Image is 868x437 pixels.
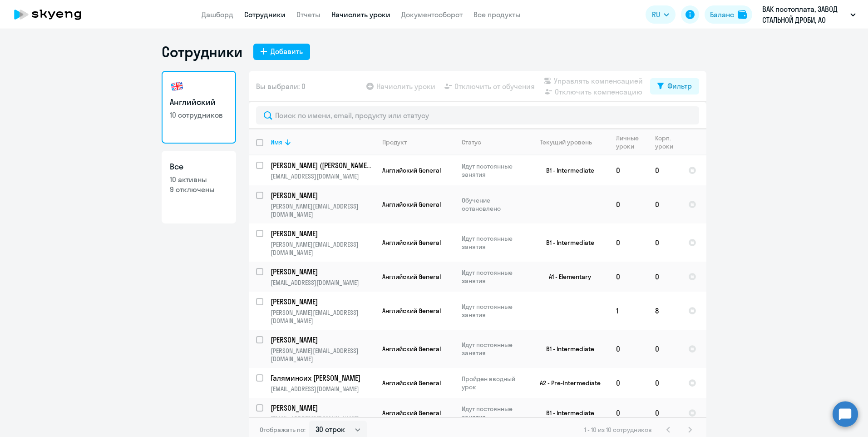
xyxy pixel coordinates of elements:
h3: Английский [170,96,228,108]
td: 0 [609,185,648,223]
h1: Сотрудники [162,43,242,61]
a: Английский10 сотрудников [162,71,236,144]
span: Английский General [382,238,441,247]
p: [PERSON_NAME][EMAIL_ADDRESS][DOMAIN_NAME] [271,347,375,363]
p: Идут постоянные занятия [462,303,524,319]
span: Английский General [382,273,441,281]
td: 0 [648,185,681,223]
div: Текущий уровень [540,138,592,146]
td: 1 [609,292,648,330]
a: Все продукты [473,10,521,19]
td: B1 - Intermediate [524,330,609,368]
p: [PERSON_NAME] ([PERSON_NAME]) [PERSON_NAME] [271,160,373,170]
p: Идут постоянные занятия [462,234,524,251]
span: Английский General [382,307,441,315]
p: [EMAIL_ADDRESS][DOMAIN_NAME] [271,415,375,423]
h3: Все [170,161,228,173]
span: Английский General [382,166,441,174]
a: Дашборд [202,10,233,19]
p: Идут постоянные занятия [462,162,524,179]
img: english [170,79,184,94]
td: 8 [648,292,681,330]
span: RU [652,9,660,20]
div: Баланс [710,9,734,20]
p: 10 сотрудников [170,110,228,120]
button: ВАК постоплата, ЗАВОД СТАЛЬНОЙ ДРОБИ, АО [758,4,860,25]
td: 0 [609,330,648,368]
button: Фильтр [650,78,699,94]
p: [PERSON_NAME][EMAIL_ADDRESS][DOMAIN_NAME] [271,308,375,325]
div: Продукт [382,138,454,146]
div: Имя [271,138,282,146]
div: Имя [271,138,375,146]
p: [EMAIL_ADDRESS][DOMAIN_NAME] [271,172,375,180]
span: Английский General [382,379,441,387]
a: Документооборот [401,10,463,19]
p: [PERSON_NAME][EMAIL_ADDRESS][DOMAIN_NAME] [271,240,375,257]
div: Продукт [382,138,407,146]
a: Все10 активны9 отключены [162,151,236,223]
td: 0 [648,368,681,398]
div: Статус [462,138,524,146]
td: 0 [609,262,648,292]
span: Английский General [382,200,441,209]
p: 9 отключены [170,184,228,194]
a: [PERSON_NAME] [271,335,375,345]
span: Английский General [382,345,441,353]
span: 1 - 10 из 10 сотрудников [584,426,652,434]
p: Галяминсих [PERSON_NAME] [271,373,373,383]
span: Отображать по: [260,426,306,434]
td: 0 [648,223,681,262]
td: A1 - Elementary [524,262,609,292]
a: [PERSON_NAME] [271,297,375,307]
td: 0 [648,330,681,368]
td: 0 [609,368,648,398]
p: Обучение остановлено [462,196,524,213]
td: A2 - Pre-Intermediate [524,368,609,398]
p: 10 активны [170,174,228,184]
p: Идут постоянные занятия [462,341,524,357]
span: Вы выбрали: 0 [256,81,306,92]
input: Поиск по имени, email, продукту или статусу [256,106,699,124]
a: [PERSON_NAME] [271,403,375,413]
p: Идут постоянные занятия [462,405,524,421]
p: [EMAIL_ADDRESS][DOMAIN_NAME] [271,278,375,287]
div: Добавить [271,46,303,57]
td: 0 [609,223,648,262]
button: Балансbalance [705,5,752,24]
div: Статус [462,138,481,146]
td: B1 - Intermediate [524,155,609,185]
td: B1 - Intermediate [524,223,609,262]
p: Пройден вводный урок [462,375,524,391]
a: Начислить уроки [331,10,390,19]
p: ВАК постоплата, ЗАВОД СТАЛЬНОЙ ДРОБИ, АО [762,4,847,25]
button: RU [646,5,676,24]
p: [PERSON_NAME] [271,297,373,307]
a: Сотрудники [244,10,286,19]
a: [PERSON_NAME] [271,190,375,200]
a: Галяминсих [PERSON_NAME] [271,373,375,383]
div: Личные уроки [616,134,641,150]
td: 0 [609,398,648,428]
div: Текущий уровень [532,138,608,146]
p: [PERSON_NAME] [271,267,373,277]
td: 0 [648,155,681,185]
span: Английский General [382,409,441,417]
p: [PERSON_NAME] [271,228,373,238]
a: Отчеты [296,10,321,19]
img: balance [738,10,747,19]
p: [EMAIL_ADDRESS][DOMAIN_NAME] [271,385,375,393]
div: Личные уроки [616,134,647,150]
div: Фильтр [667,80,692,91]
td: B1 - Intermediate [524,398,609,428]
td: 0 [648,262,681,292]
a: [PERSON_NAME] [271,228,375,238]
p: [PERSON_NAME][EMAIL_ADDRESS][DOMAIN_NAME] [271,202,375,218]
a: [PERSON_NAME] ([PERSON_NAME]) [PERSON_NAME] [271,160,375,170]
a: [PERSON_NAME] [271,267,375,277]
p: Идут постоянные занятия [462,268,524,285]
div: Корп. уроки [655,134,681,150]
td: 0 [648,398,681,428]
button: Добавить [253,44,310,60]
